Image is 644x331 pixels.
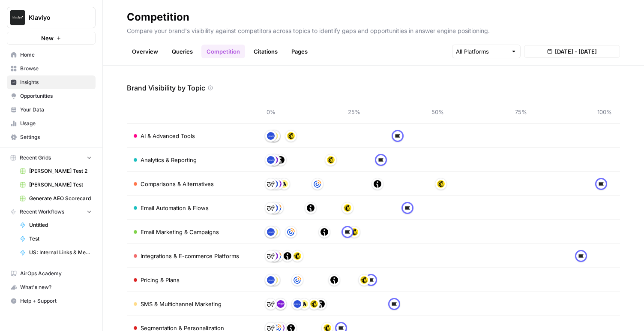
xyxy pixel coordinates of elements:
[267,180,275,188] img: 24zjstrmboybh03qprmzjnkpzb7j
[20,65,92,72] span: Browse
[141,300,222,308] span: SMS & Multichannel Marketing
[267,132,275,140] img: zraxz67xzdtqrxgi22c8odasjbax
[524,45,620,58] button: [DATE] - [DATE]
[29,181,92,189] span: [PERSON_NAME] Test
[555,47,597,56] span: [DATE] - [DATE]
[10,10,25,25] img: Klaviyo Logo
[7,89,96,103] a: Opportunities
[7,48,96,62] a: Home
[141,228,219,236] span: Email Marketing & Campaigns
[141,156,197,164] span: Analytics & Reporting
[20,208,64,216] span: Recent Workflows
[267,276,275,284] img: zraxz67xzdtqrxgi22c8odasjbax
[7,117,96,130] a: Usage
[286,45,313,58] a: Pages
[317,300,325,308] img: lq805cqlf3k156t6u1vo946p3hed
[360,276,368,284] img: pg21ys236mnd3p55lv59xccdo3xy
[141,276,180,284] span: Pricing & Plans
[512,108,530,116] span: 75%
[7,280,96,294] button: What's new?
[141,252,239,260] span: Integrations & E-commerce Platforms
[7,267,96,280] a: AirOps Academy
[294,276,301,284] img: rg202btw2ktor7h9ou5yjtg7epnf
[7,151,96,164] button: Recent Grids
[596,108,613,116] span: 100%
[7,205,96,218] button: Recent Workflows
[437,180,445,188] img: pg21ys236mnd3p55lv59xccdo3xy
[127,24,620,35] p: Compare your brand's visibility against competitors across topics to identify gaps and opportunit...
[16,218,96,232] a: Untitled
[350,228,358,236] img: pg21ys236mnd3p55lv59xccdo3xy
[7,62,96,75] a: Browse
[294,300,301,308] img: zraxz67xzdtqrxgi22c8odasjbax
[287,132,295,140] img: pg21ys236mnd3p55lv59xccdo3xy
[16,164,96,178] a: [PERSON_NAME] Test 2
[16,178,96,192] a: [PERSON_NAME] Test
[41,34,54,42] span: New
[429,108,446,116] span: 50%
[7,75,96,89] a: Insights
[201,45,245,58] a: Competition
[344,228,351,236] img: d03zj4el0aa7txopwdneenoutvcu
[287,228,295,236] img: rg202btw2ktor7h9ou5yjtg7epnf
[16,192,96,205] a: Generate AEO Scorecard
[277,156,285,164] img: lq805cqlf3k156t6u1vo946p3hed
[20,51,92,59] span: Home
[7,32,96,45] button: New
[280,180,288,188] img: n07qf5yuhemumpikze8icgz1odva
[577,252,585,260] img: d03zj4el0aa7txopwdneenoutvcu
[404,204,411,212] img: d03zj4el0aa7txopwdneenoutvcu
[377,156,385,164] img: d03zj4el0aa7txopwdneenoutvcu
[374,180,381,188] img: lq805cqlf3k156t6u1vo946p3hed
[267,252,275,260] img: 24zjstrmboybh03qprmzjnkpzb7j
[314,180,321,188] img: rg202btw2ktor7h9ou5yjtg7epnf
[20,120,92,127] span: Usage
[29,195,92,202] span: Generate AEO Scorecard
[20,154,51,162] span: Recent Grids
[7,294,96,308] button: Help + Support
[7,7,96,28] button: Workspace: Klaviyo
[277,300,285,308] img: 3j9qnj2pq12j0e9szaggu3i8lwoi
[127,10,189,24] div: Competition
[267,156,275,164] img: zraxz67xzdtqrxgi22c8odasjbax
[127,45,163,58] a: Overview
[267,300,275,308] img: 24zjstrmboybh03qprmzjnkpzb7j
[310,300,318,308] img: pg21ys236mnd3p55lv59xccdo3xy
[267,204,275,212] img: 24zjstrmboybh03qprmzjnkpzb7j
[597,180,605,188] img: d03zj4el0aa7txopwdneenoutvcu
[394,132,401,140] img: d03zj4el0aa7txopwdneenoutvcu
[20,297,92,305] span: Help + Support
[20,133,92,141] span: Settings
[330,276,338,284] img: lq805cqlf3k156t6u1vo946p3hed
[300,300,308,308] img: n07qf5yuhemumpikze8icgz1odva
[267,228,275,236] img: zraxz67xzdtqrxgi22c8odasjbax
[7,130,96,144] a: Settings
[20,270,92,277] span: AirOps Academy
[29,167,92,175] span: [PERSON_NAME] Test 2
[29,13,81,22] span: Klaviyo
[390,300,398,308] img: d03zj4el0aa7txopwdneenoutvcu
[20,92,92,100] span: Opportunities
[29,221,92,229] span: Untitled
[294,252,301,260] img: pg21ys236mnd3p55lv59xccdo3xy
[307,204,315,212] img: lq805cqlf3k156t6u1vo946p3hed
[141,204,209,212] span: Email Automation & Flows
[7,103,96,117] a: Your Data
[16,232,96,246] a: Test
[284,252,291,260] img: lq805cqlf3k156t6u1vo946p3hed
[7,281,95,294] div: What's new?
[29,249,92,256] span: US: Internal Links & Metadata
[367,276,375,284] img: d03zj4el0aa7txopwdneenoutvcu
[127,83,205,93] p: Brand Visibility by Topic
[20,106,92,114] span: Your Data
[321,228,328,236] img: lq805cqlf3k156t6u1vo946p3hed
[249,45,283,58] a: Citations
[141,132,195,140] span: AI & Advanced Tools
[262,108,279,116] span: 0%
[29,235,92,243] span: Test
[141,180,214,188] span: Comparisons & Alternatives
[16,246,96,259] a: US: Internal Links & Metadata
[20,78,92,86] span: Insights
[456,47,507,56] input: All Platforms
[327,156,335,164] img: pg21ys236mnd3p55lv59xccdo3xy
